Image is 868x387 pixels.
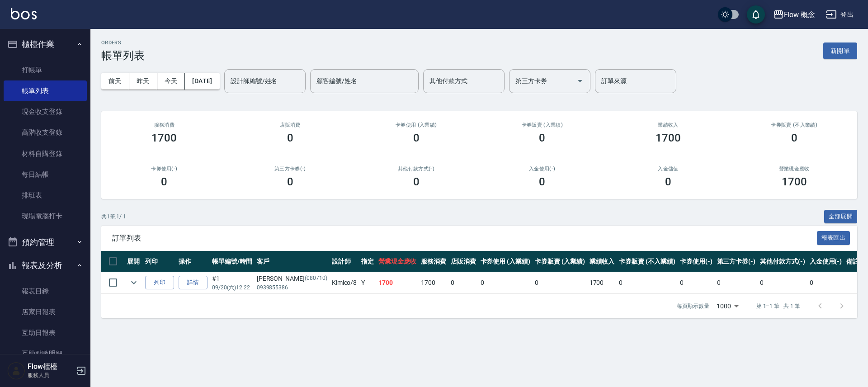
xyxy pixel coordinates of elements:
th: 業績收入 [587,251,617,272]
th: 客戶 [255,251,330,272]
button: 報表及分析 [4,254,87,277]
a: 材料自購登錄 [4,143,87,164]
td: Y [359,272,376,293]
a: 每日結帳 [4,164,87,185]
h3: 帳單列表 [101,49,145,62]
h3: 0 [161,175,167,188]
th: 卡券販賣 (入業績) [533,251,587,272]
h2: 入金使用(-) [490,166,594,172]
button: Open [573,74,587,88]
h5: Flow櫃檯 [28,362,74,371]
button: 全部展開 [824,210,858,224]
a: 帳單列表 [4,80,87,101]
th: 卡券使用(-) [678,251,715,272]
a: 高階收支登錄 [4,122,87,143]
h2: 業績收入 [616,122,721,128]
th: 營業現金應收 [376,251,419,272]
a: 排班表 [4,185,87,206]
td: 1700 [376,272,419,293]
h3: 0 [791,132,797,144]
td: 0 [448,272,478,293]
h2: 店販消費 [238,122,343,128]
h2: 營業現金應收 [742,166,846,172]
button: [DATE] [185,73,219,90]
td: 0 [715,272,758,293]
h3: 0 [413,175,420,188]
p: 第 1–1 筆 共 1 筆 [756,302,800,310]
th: 列印 [143,251,176,272]
div: 1000 [713,294,742,318]
h3: 0 [539,132,545,144]
span: 訂單列表 [112,234,817,243]
h2: 入金儲值 [616,166,721,172]
p: 09/20 (六) 12:22 [212,283,252,292]
a: 互助日報表 [4,322,87,343]
img: Person [7,362,25,380]
h3: 0 [413,132,420,144]
h2: 卡券販賣 (不入業績) [742,122,846,128]
button: 昨天 [129,73,157,90]
button: Flow 概念 [769,5,819,24]
h3: 服務消費 [112,122,217,128]
a: 現金收支登錄 [4,101,87,122]
button: expand row [127,276,141,289]
h2: 其他付款方式(-) [364,166,468,172]
a: 現場電腦打卡 [4,206,87,227]
p: 共 1 筆, 1 / 1 [101,212,126,221]
td: 0 [617,272,677,293]
h2: 第三方卡券(-) [238,166,343,172]
th: 卡券販賣 (不入業績) [617,251,677,272]
td: #1 [210,272,255,293]
th: 指定 [359,251,376,272]
h3: 1700 [656,132,681,144]
h3: 1700 [782,175,807,188]
a: 打帳單 [4,60,87,80]
h2: 卡券販賣 (入業績) [490,122,594,128]
a: 互助點數明細 [4,343,87,364]
th: 展開 [125,251,143,272]
td: 0 [478,272,533,293]
button: save [747,5,765,24]
td: Kimico /8 [330,272,359,293]
button: 預約管理 [4,231,87,254]
td: 1700 [587,272,617,293]
div: Flow 概念 [784,9,816,20]
div: [PERSON_NAME] [257,274,327,283]
th: 備註 [844,251,861,272]
p: 每頁顯示數量 [677,302,709,310]
th: 帳單編號/時間 [210,251,255,272]
td: 0 [533,272,587,293]
th: 第三方卡券(-) [715,251,758,272]
h3: 0 [287,175,293,188]
button: 新開單 [823,42,857,59]
img: Logo [11,8,37,19]
button: 報表匯出 [817,231,850,245]
p: 服務人員 [28,371,74,379]
p: (080710) [305,274,327,283]
td: 0 [758,272,807,293]
h3: 0 [665,175,671,188]
th: 其他付款方式(-) [758,251,807,272]
h3: 0 [539,175,545,188]
a: 新開單 [823,46,857,55]
h2: 卡券使用 (入業績) [364,122,468,128]
td: 1700 [419,272,448,293]
a: 詳情 [179,276,208,290]
td: 0 [807,272,844,293]
th: 卡券使用 (入業績) [478,251,533,272]
a: 店家日報表 [4,302,87,322]
h3: 0 [287,132,293,144]
button: 登出 [822,6,857,23]
a: 報表目錄 [4,281,87,302]
th: 操作 [176,251,210,272]
button: 列印 [145,276,174,290]
td: 0 [678,272,715,293]
button: 前天 [101,73,129,90]
th: 入金使用(-) [807,251,844,272]
th: 服務消費 [419,251,448,272]
p: 0939855386 [257,283,327,292]
button: 今天 [157,73,185,90]
th: 店販消費 [448,251,478,272]
h2: 卡券使用(-) [112,166,217,172]
button: 櫃檯作業 [4,33,87,56]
